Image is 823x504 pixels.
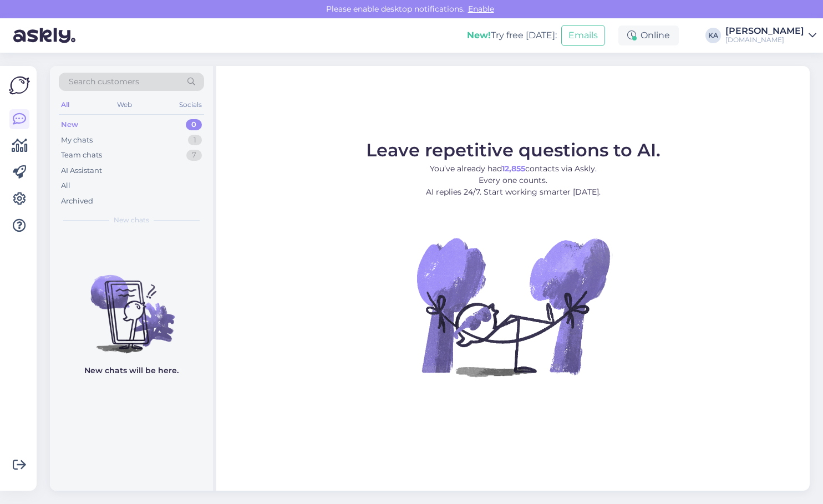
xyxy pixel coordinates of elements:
p: You’ve already had contacts via Askly. Every one counts. AI replies 24/7. Start working smarter [... [366,163,661,198]
span: Enable [465,4,497,14]
div: Online [618,26,679,45]
div: Socials [177,98,204,112]
div: My chats [61,135,93,146]
p: New chats will be here. [84,365,179,376]
div: 1 [188,135,202,146]
div: [PERSON_NAME] [725,27,804,35]
img: No Chat active [413,207,613,406]
div: Web [115,98,134,112]
span: New chats [114,215,149,225]
div: KA [705,28,721,43]
img: No chats [50,255,213,355]
div: Archived [61,196,93,207]
div: 7 [186,150,202,161]
b: 12,855 [502,164,525,174]
div: 0 [186,119,202,130]
div: Try free [DATE]: [467,29,557,42]
b: New! [467,30,491,40]
div: All [59,98,72,112]
div: New [61,119,78,130]
div: All [61,180,70,191]
a: [PERSON_NAME][DOMAIN_NAME] [725,27,816,44]
div: Team chats [61,150,102,161]
img: Askly Logo [9,75,30,96]
span: Leave repetitive questions to AI. [366,139,661,161]
button: Emails [561,25,605,46]
span: Search customers [69,76,139,88]
div: AI Assistant [61,165,102,176]
div: [DOMAIN_NAME] [725,35,804,44]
